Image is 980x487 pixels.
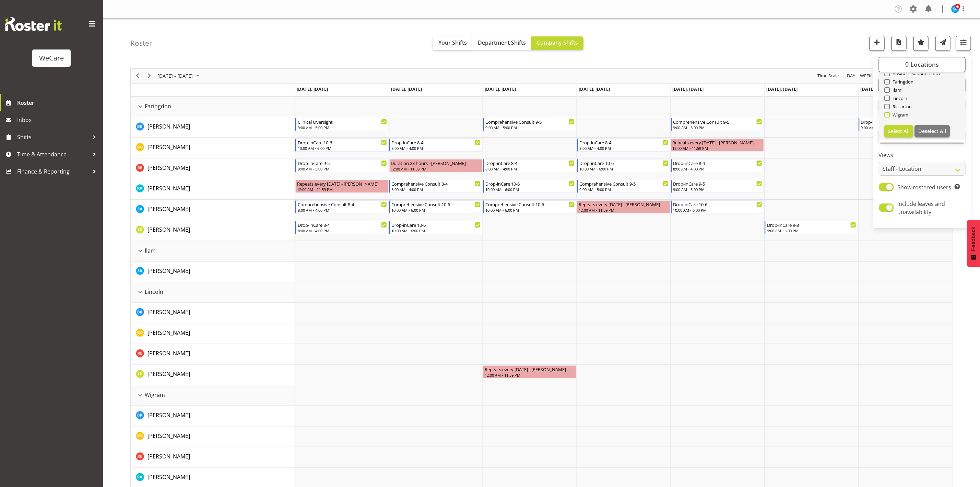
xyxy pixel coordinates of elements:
[131,447,295,468] td: Rachel Els resource
[846,71,856,80] span: Day
[671,118,764,131] div: Brian Ko"s event - Comprehensive Consult 9-5 Begin From Friday, September 19, 2025 at 9:00:00 AM ...
[17,149,89,159] span: Time & Attendance
[145,102,171,110] span: Faringdon
[392,228,481,233] div: 10:00 AM - 6:00 PM
[131,200,295,220] td: Sarah Abbott resource
[147,473,190,481] a: [PERSON_NAME]
[155,69,203,83] div: September 15 - 21, 2025
[147,453,190,460] span: [PERSON_NAME]
[17,132,89,142] span: Shifts
[579,86,610,92] span: [DATE], [DATE]
[389,221,483,234] div: Yvonne Denny"s event - Drop-inCare 10-6 Begin From Tuesday, September 16, 2025 at 10:00:00 AM GMT...
[935,36,951,51] button: Send a list of all shifts for the selected filtered period to all rostered employees.
[879,57,966,72] button: 0 Locations
[898,200,945,216] span: Include leaves and unavailability
[143,69,155,83] div: next period
[392,180,481,187] div: Comprehensive Consult 8-4
[577,139,670,152] div: Natasha Ottley"s event - Drop-inCare 8-4 Begin From Thursday, September 18, 2025 at 8:00:00 AM GM...
[392,221,481,228] div: Drop-inCare 10-6
[918,128,946,134] span: Deselect All
[870,36,885,51] button: Add a new shift
[145,71,154,80] button: Next
[298,166,387,171] div: 9:00 AM - 5:00 PM
[295,200,389,213] div: Sarah Abbott"s event - Comprehensive Consult 8-4 Begin From Monday, September 15, 2025 at 8:00:00...
[673,86,704,92] span: [DATE], [DATE]
[673,125,763,130] div: 9:00 AM - 5:00 PM
[579,139,669,146] div: Drop-inCare 8-4
[483,200,576,213] div: Sarah Abbott"s event - Comprehensive Consult 10-6 Begin From Wednesday, September 17, 2025 at 10:...
[147,370,190,378] a: [PERSON_NAME]
[147,432,190,440] span: [PERSON_NAME]
[298,118,387,125] div: Clinical Oversight
[888,128,910,134] span: Select All
[898,184,952,191] span: Show rostered users
[767,228,856,233] div: 9:00 AM - 3:00 PM
[389,159,483,172] div: Rachel Els"s event - Duration 23 hours - Rachel Els Begin From Tuesday, September 16, 2025 at 12:...
[392,145,481,151] div: 8:00 AM - 4:00 PM
[671,200,764,213] div: Sarah Abbott"s event - Drop-inCare 10-6 Begin From Friday, September 19, 2025 at 10:00:00 AM GMT+...
[147,184,190,192] a: [PERSON_NAME]
[485,166,575,171] div: 8:00 AM - 4:00 PM
[391,166,481,171] div: 12:00 AM - 11:59 PM
[131,262,295,282] td: Sarah Abbott resource
[485,201,575,208] div: Comprehensive Consult 10-6
[673,118,763,125] div: Comprehensive Consult 9-5
[131,303,295,323] td: Brian Ko resource
[671,159,764,172] div: Rachel Els"s event - Drop-inCare 8-4 Begin From Friday, September 19, 2025 at 8:00:00 AM GMT+12:0...
[391,86,422,92] span: [DATE], [DATE]
[147,329,190,336] span: [PERSON_NAME]
[485,118,575,125] div: Comprehensive Consult 9-5
[17,115,99,125] span: Inbox
[131,385,295,406] td: Wigram resource
[145,391,165,399] span: Wigram
[392,207,481,213] div: 10:00 AM - 6:00 PM
[147,164,190,171] span: [PERSON_NAME]
[879,151,966,159] label: Views
[673,187,763,192] div: 9:00 AM - 5:00 PM
[295,159,389,172] div: Rachel Els"s event - Drop-inCare 9-5 Begin From Monday, September 15, 2025 at 9:00:00 AM GMT+12:0...
[671,139,764,152] div: Natasha Ottley"s event - Repeats every friday - Natasha Ottley Begin From Friday, September 19, 2...
[861,118,950,125] div: Drop-inCare 9-3
[131,138,295,158] td: Natasha Ottley resource
[579,201,669,208] div: Repeats every [DATE] - [PERSON_NAME]
[392,139,481,146] div: Drop-inCare 8-4
[131,282,295,303] td: Lincoln resource
[17,166,89,177] span: Finance & Reporting
[817,71,839,80] span: Time Scale
[295,118,389,131] div: Brian Ko"s event - Clinical Oversight Begin From Monday, September 15, 2025 at 9:00:00 AM GMT+12:...
[859,71,872,80] span: Week
[485,86,516,92] span: [DATE], [DATE]
[298,125,387,130] div: 9:00 AM - 5:00 PM
[485,159,575,166] div: Drop-inCare 8-4
[905,60,939,68] span: 0 Locations
[483,180,576,193] div: Rachna Anderson"s event - Drop-inCare 10-6 Begin From Wednesday, September 17, 2025 at 10:00:00 A...
[131,344,295,365] td: Rachel Els resource
[673,159,763,166] div: Drop-inCare 8-4
[131,220,295,241] td: Yvonne Denny resource
[970,227,977,251] span: Feedback
[956,36,971,51] button: Filter Shifts
[890,71,942,76] span: Business Support Office
[767,221,856,228] div: Drop-inCare 9-3
[579,207,669,213] div: 12:00 AM - 11:59 PM
[579,180,669,187] div: Comprehensive Consult 9-5
[485,187,575,192] div: 10:00 AM - 6:00 PM
[914,125,950,137] button: Deselect All
[577,180,670,193] div: Rachna Anderson"s event - Comprehensive Consult 9-5 Begin From Thursday, September 18, 2025 at 9:...
[884,125,913,137] button: Select All
[147,122,190,131] a: [PERSON_NAME]
[147,225,190,234] a: [PERSON_NAME]
[579,187,669,192] div: 9:00 AM - 5:00 PM
[5,17,62,31] img: Rosterit website logo
[147,329,190,337] a: [PERSON_NAME]
[483,159,576,172] div: Rachel Els"s event - Drop-inCare 8-4 Begin From Wednesday, September 17, 2025 at 8:00:00 AM GMT+1...
[131,365,295,385] td: Yvonne Denny resource
[298,201,387,208] div: Comprehensive Consult 8-4
[295,221,389,234] div: Yvonne Denny"s event - Drop-inCare 8-4 Begin From Monday, September 15, 2025 at 8:00:00 AM GMT+12...
[147,143,190,151] span: [PERSON_NAME]
[673,166,763,171] div: 8:00 AM - 4:00 PM
[295,139,389,152] div: Natasha Ottley"s event - Drop-inCare 10-6 Begin From Monday, September 15, 2025 at 10:00:00 AM GM...
[131,241,295,262] td: Ilam resource
[483,118,576,131] div: Brian Ko"s event - Comprehensive Consult 9-5 Begin From Wednesday, September 17, 2025 at 9:00:00 ...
